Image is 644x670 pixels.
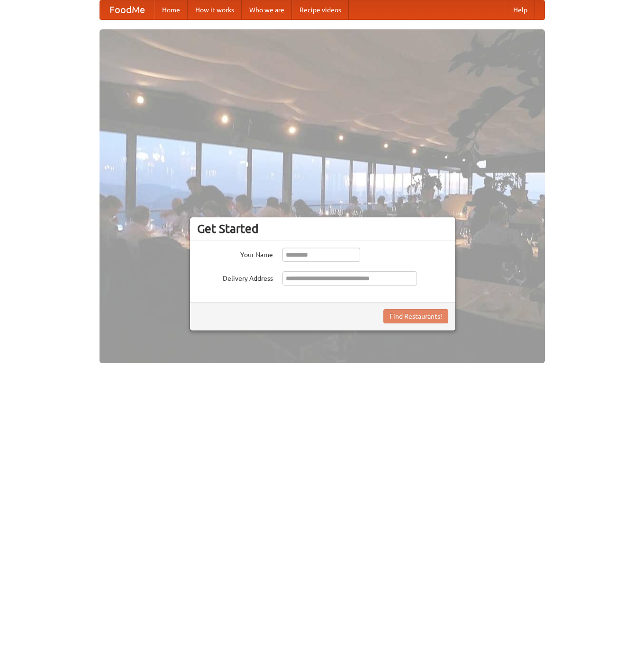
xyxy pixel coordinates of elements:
[506,0,535,19] a: Help
[100,0,154,19] a: FoodMe
[197,271,273,283] label: Delivery Address
[242,0,292,19] a: Who we are
[197,222,448,236] h3: Get Started
[197,248,273,259] label: Your Name
[154,0,188,19] a: Home
[383,309,448,323] button: Find Restaurants!
[188,0,242,19] a: How it works
[292,0,349,19] a: Recipe videos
